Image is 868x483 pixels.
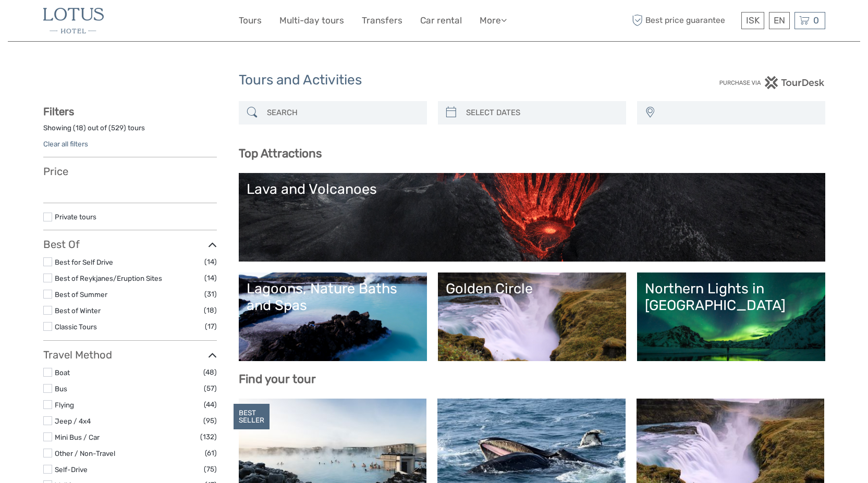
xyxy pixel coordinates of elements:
[55,417,91,425] a: Jeep / 4x4
[239,13,262,28] a: Tours
[43,8,104,33] img: 40-5dc62ba0-bbfb-450f-bd65-f0e2175b1aef_logo_small.jpg
[55,323,97,331] a: Classic Tours
[43,165,217,178] h3: Price
[812,15,821,26] span: 0
[55,306,101,315] a: Best of Winter
[55,385,67,393] a: Bus
[55,258,113,266] a: Best for Self Drive
[234,404,270,430] div: BEST SELLER
[446,280,618,297] div: Golden Circle
[204,399,217,411] span: (44)
[247,280,419,353] a: Lagoons, Nature Baths and Spas
[746,15,760,26] span: ISK
[76,123,83,133] label: 18
[55,290,107,299] a: Best of Summer
[43,105,74,118] strong: Filters
[279,13,344,28] a: Multi-day tours
[204,463,217,475] span: (75)
[446,280,618,353] a: Golden Circle
[239,72,630,89] h1: Tours and Activities
[200,431,217,443] span: (132)
[203,415,217,427] span: (95)
[239,146,322,160] b: Top Attractions
[769,12,790,29] div: EN
[55,213,96,221] a: Private tours
[420,13,462,28] a: Car rental
[43,349,217,361] h3: Travel Method
[203,366,217,378] span: (48)
[205,447,217,459] span: (61)
[263,104,422,122] input: SEARCH
[55,274,162,282] a: Best of Reykjanes/Eruption Sites
[43,123,217,139] div: Showing ( ) out of ( ) tours
[43,238,217,251] h3: Best Of
[43,140,88,148] a: Clear all filters
[204,272,217,284] span: (14)
[55,433,100,441] a: Mini Bus / Car
[645,280,817,353] a: Northern Lights in [GEOGRAPHIC_DATA]
[204,256,217,268] span: (14)
[645,280,817,314] div: Northern Lights in [GEOGRAPHIC_DATA]
[247,181,817,197] div: Lava and Volcanoes
[205,320,217,332] span: (17)
[247,181,817,254] a: Lava and Volcanoes
[55,465,88,474] a: Self-Drive
[204,288,217,300] span: (31)
[247,280,419,314] div: Lagoons, Nature Baths and Spas
[362,13,402,28] a: Transfers
[480,13,507,28] a: More
[111,123,124,133] label: 529
[719,76,825,89] img: PurchaseViaTourDesk.png
[630,12,739,29] span: Best price guarantee
[55,368,70,377] a: Boat
[204,382,217,394] span: (57)
[239,372,316,386] b: Find your tour
[55,401,74,409] a: Flying
[462,104,621,122] input: SELECT DATES
[204,304,217,316] span: (18)
[55,449,115,457] a: Other / Non-Travel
